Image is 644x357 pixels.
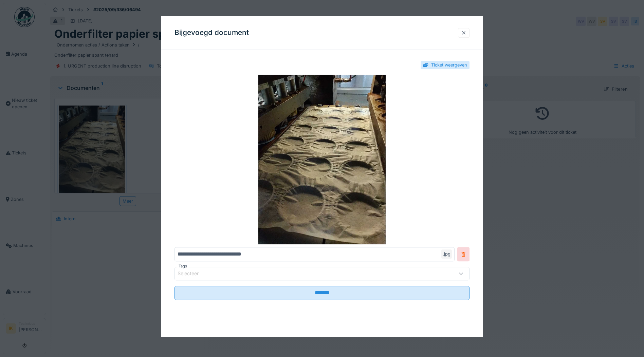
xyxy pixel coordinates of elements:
div: Selecteer [178,270,208,278]
div: Ticket weergeven [431,62,467,68]
img: 9c5052c0-f3df-441e-92a2-8f66801886a9-1758150385960345014702233747308.jpg [174,75,470,245]
label: Tags [177,264,188,269]
div: .jpg [441,250,452,259]
h3: Bijgevoegd document [174,29,249,37]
